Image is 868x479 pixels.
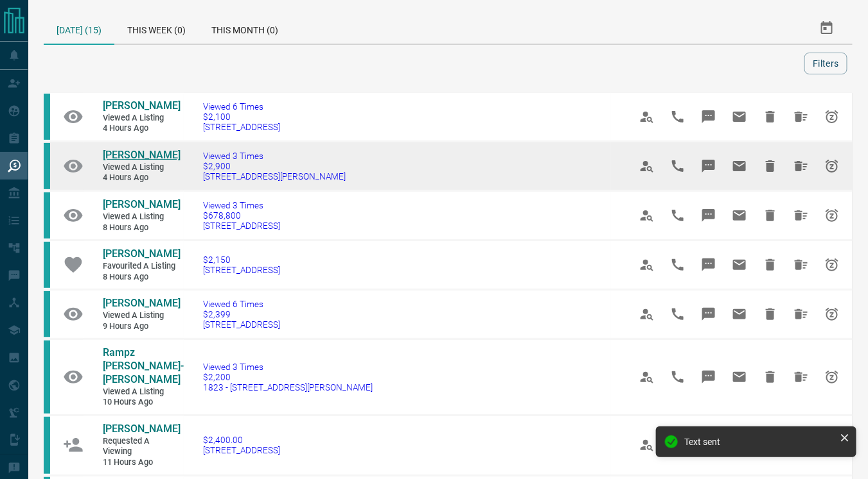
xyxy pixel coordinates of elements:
span: Call [662,299,693,330]
span: Hide All from Sam G [786,200,817,231]
div: [DATE] (15) [44,13,114,45]
button: Select Date Range [811,13,842,44]
a: [PERSON_NAME] [103,198,180,212]
span: Message [693,299,724,330]
a: Viewed 3 Times$678,800[STREET_ADDRESS] [203,200,280,231]
span: [STREET_ADDRESS] [203,221,280,231]
span: Viewed 6 Times [203,299,280,309]
span: [STREET_ADDRESS][PERSON_NAME] [203,171,346,181]
span: Viewed 6 Times [203,101,280,112]
div: condos.ca [44,242,50,288]
a: [PERSON_NAME] [103,99,180,113]
div: condos.ca [44,192,50,239]
span: [STREET_ADDRESS] [203,445,280,455]
span: Snooze [817,249,847,280]
span: [STREET_ADDRESS] [203,265,280,275]
span: Hide All from Sepideh Karimi [786,101,817,132]
a: Rampz [PERSON_NAME]-[PERSON_NAME] [103,346,180,386]
span: Viewed 3 Times [203,200,280,210]
span: [PERSON_NAME] [103,149,181,161]
div: This Week (0) [114,13,199,44]
span: $2,400.00 [203,435,280,445]
a: Viewed 6 Times$2,100[STREET_ADDRESS] [203,101,280,132]
div: condos.ca [44,340,50,414]
span: Snooze [817,151,847,181]
span: Call [662,362,693,392]
span: Hide All from Rampz Smith-Ezra [786,362,817,392]
span: Viewed a Listing [103,387,180,398]
span: Hide All from Parisa Hafezi [786,151,817,181]
span: Rampz [PERSON_NAME]-[PERSON_NAME] [103,346,184,385]
span: 11 hours ago [103,457,180,468]
span: Hide All from Katia Shmanay [786,299,817,330]
span: Call [662,200,693,231]
span: Viewed a Listing [103,310,180,321]
span: Email [724,151,755,181]
span: View Profile [632,151,662,181]
span: 1823 - [STREET_ADDRESS][PERSON_NAME] [203,382,373,392]
span: Message [693,151,724,181]
div: condos.ca [44,143,50,189]
span: Viewed a Listing [103,162,180,173]
span: 8 hours ago [103,223,180,233]
div: This Month (0) [199,13,291,44]
span: Message [693,200,724,231]
span: [PERSON_NAME] [103,423,181,435]
a: [PERSON_NAME] [103,297,180,310]
span: View Profile [632,430,662,460]
span: $678,800 [203,210,280,221]
span: Call [662,151,693,181]
span: Hide [755,249,786,280]
span: [PERSON_NAME] [103,198,181,210]
span: $2,100 [203,112,280,122]
span: Message [693,101,724,132]
a: Viewed 3 Times$2,2001823 - [STREET_ADDRESS][PERSON_NAME] [203,362,373,392]
span: Snooze [817,200,847,231]
span: Favourited a Listing [103,261,180,272]
div: condos.ca [44,417,50,474]
span: Message [693,362,724,392]
a: $2,400.00[STREET_ADDRESS] [203,435,280,455]
span: View Profile [632,101,662,132]
span: Requested a Viewing [103,436,180,457]
span: [PERSON_NAME] [103,99,181,112]
span: Email [724,362,755,392]
span: $2,399 [203,309,280,319]
span: View Profile [632,249,662,280]
span: Message [693,249,724,280]
span: Email [724,299,755,330]
span: [STREET_ADDRESS] [203,122,280,132]
a: [PERSON_NAME] [103,149,180,162]
span: Email [724,200,755,231]
span: 9 hours ago [103,321,180,332]
span: Viewed 3 Times [203,362,373,372]
span: View Profile [632,299,662,330]
span: Call [662,249,693,280]
span: 8 hours ago [103,272,180,283]
span: 10 hours ago [103,397,180,408]
span: Viewed a Listing [103,212,180,223]
span: Snooze [817,101,847,132]
span: [PERSON_NAME] [103,248,181,260]
span: Hide [755,151,786,181]
div: condos.ca [44,94,50,140]
span: Email [724,101,755,132]
span: $2,150 [203,255,280,265]
button: Filters [804,53,847,74]
span: Email [724,249,755,280]
span: 4 hours ago [103,123,180,134]
span: Snooze [817,299,847,330]
span: Hide [755,101,786,132]
span: Hide [755,299,786,330]
span: Hide [755,362,786,392]
div: condos.ca [44,291,50,337]
span: Call [662,101,693,132]
span: Viewed 3 Times [203,151,346,161]
span: [PERSON_NAME] [103,297,181,309]
div: Text sent [684,437,835,447]
span: Hide All from Valentyna Tkach [786,249,817,280]
span: $2,200 [203,372,373,382]
a: Viewed 6 Times$2,399[STREET_ADDRESS] [203,299,280,330]
span: View Profile [632,200,662,231]
a: Viewed 3 Times$2,900[STREET_ADDRESS][PERSON_NAME] [203,151,346,181]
